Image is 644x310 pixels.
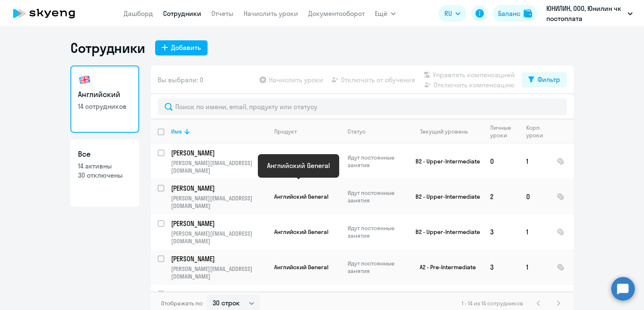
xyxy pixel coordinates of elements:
td: 2 [483,179,519,214]
input: Поиск по имени, email, продукту или статусу [158,98,567,115]
a: [PERSON_NAME] [171,148,267,158]
div: Баланс [498,8,520,18]
p: Идут постоянные занятия [348,189,405,204]
h3: Все [78,149,132,160]
img: balance [524,9,532,18]
div: Текущий уровень [420,128,468,135]
p: Идут постоянные занятия [348,260,405,275]
p: 30 отключены [78,171,132,180]
p: Идут постоянные занятия [348,154,405,169]
div: Имя [171,128,182,135]
div: Продукт [274,128,340,135]
span: Вы выбрали: 0 [158,75,203,85]
p: [PERSON_NAME] [171,289,266,299]
span: Английский General [274,263,328,271]
a: Начислить уроки [244,9,298,18]
div: Корп. уроки [526,124,550,139]
a: Дашборд [124,9,153,18]
div: Английский General [267,160,330,171]
p: [PERSON_NAME] [171,148,266,158]
div: Личные уроки [490,124,514,139]
td: 0 [483,144,519,179]
a: [PERSON_NAME] [171,254,267,263]
p: Идут постоянные занятия [348,224,405,239]
td: 1 [519,214,550,250]
span: Отображать по: [161,299,203,307]
p: [PERSON_NAME][EMAIL_ADDRESS][DOMAIN_NAME] [171,159,267,174]
button: Добавить [155,40,208,55]
span: RU [444,8,452,18]
p: ЮНИЛИН, ООО, Юнилин чк постоплата [546,3,624,24]
button: RU [439,5,466,22]
a: Сотрудники [163,9,201,18]
a: Английский14 сотрудников [70,66,139,133]
p: [PERSON_NAME] [171,219,266,228]
h1: Сотрудники [70,39,145,56]
p: [PERSON_NAME][EMAIL_ADDRESS][DOMAIN_NAME] [171,230,267,245]
span: Английский General [274,228,328,236]
div: Статус [348,128,405,135]
button: Балансbalance [493,5,537,22]
div: Добавить [171,42,201,53]
a: Отчеты [211,9,234,18]
p: 14 активны [78,161,132,171]
td: B2 - Upper-Intermediate [405,214,483,250]
td: 3 [483,250,519,285]
td: B2 - Upper-Intermediate [405,179,483,214]
td: 3 [483,214,519,250]
div: Корп. уроки [526,124,544,139]
div: Текущий уровень [412,128,483,135]
img: english [78,73,91,87]
td: 1 [519,144,550,179]
button: Ещё [375,5,396,22]
p: [PERSON_NAME] [171,184,266,193]
p: 14 сотрудников [78,102,132,111]
div: Фильтр [538,74,560,84]
span: 1 - 14 из 14 сотрудников [462,299,523,307]
p: [PERSON_NAME] [171,254,266,263]
a: Документооборот [308,9,365,18]
a: [PERSON_NAME] [171,289,267,299]
button: Фильтр [522,72,567,87]
div: Продукт [274,128,297,135]
td: 0 [519,179,550,214]
p: [PERSON_NAME][EMAIL_ADDRESS][DOMAIN_NAME] [171,265,267,280]
p: [PERSON_NAME][EMAIL_ADDRESS][DOMAIN_NAME] [171,194,267,210]
td: B2 - Upper-Intermediate [405,144,483,179]
a: [PERSON_NAME] [171,219,267,228]
div: Личные уроки [490,124,519,139]
button: ЮНИЛИН, ООО, Юнилин чк постоплата [542,3,637,24]
a: [PERSON_NAME] [171,184,267,193]
span: Ещё [375,8,387,18]
span: Английский General [274,193,328,200]
div: Имя [171,128,267,135]
a: Все14 активны30 отключены [70,139,139,207]
td: A2 - Pre-Intermediate [405,250,483,285]
h3: Английский [78,89,132,100]
td: 1 [519,250,550,285]
div: Статус [348,128,366,135]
